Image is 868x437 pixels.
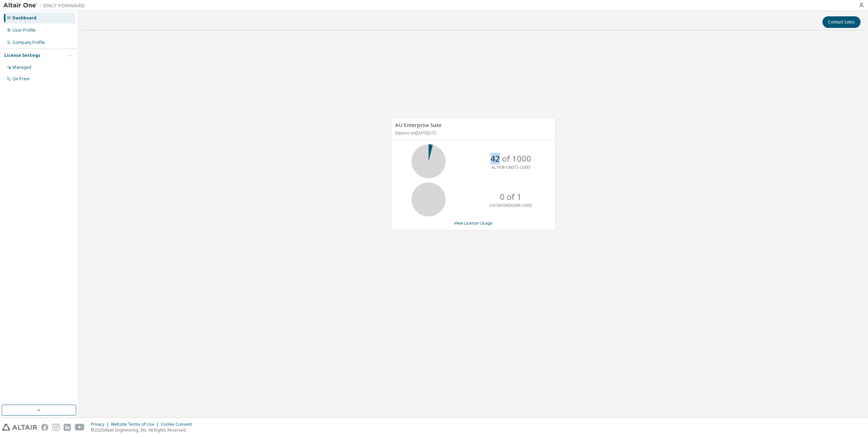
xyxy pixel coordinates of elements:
div: Managed [13,65,31,70]
div: License Settings [4,53,40,58]
p: Expires on [DATE] UTC [395,130,550,136]
div: Dashboard [13,15,36,21]
img: facebook.svg [41,424,48,431]
div: Cookie Consent [161,422,196,427]
div: User Profile [13,28,36,33]
button: Contact Sales [822,16,861,28]
p: ALTAIR UNITS USED [491,164,530,170]
img: linkedin.svg [64,424,71,431]
div: Website Terms of Use [111,422,161,427]
img: youtube.svg [75,424,85,431]
img: instagram.svg [52,424,60,431]
a: View License Usage [454,220,493,226]
div: Privacy [91,422,111,427]
p: 42 of 1000 [490,153,531,164]
span: AU Enterprise Suite [395,122,441,128]
img: altair_logo.svg [2,424,37,431]
p: © 2025 Altair Engineering, Inc. All Rights Reserved. [91,427,196,433]
p: 0 of 1 [500,191,522,203]
div: On Prem [13,76,30,82]
div: Company Profile [13,40,45,45]
img: Altair One [3,2,88,9]
p: CATIAV5READER USED [489,203,532,208]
